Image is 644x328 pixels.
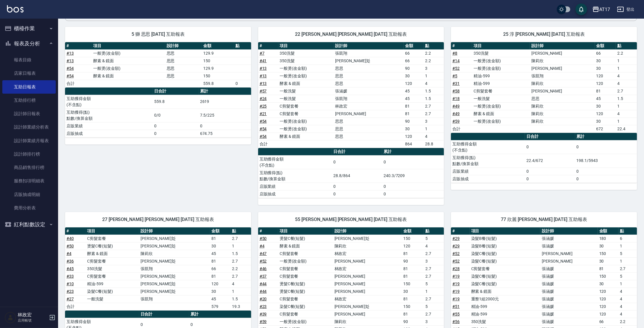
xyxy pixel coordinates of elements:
[595,117,616,125] td: 30
[424,235,444,242] td: 5
[278,95,334,102] td: 一般洗髮
[2,217,56,232] button: 紅利點數設定
[260,119,267,124] a: #54
[66,66,74,71] a: #54
[278,87,334,95] td: 一般洗髮
[530,102,595,110] td: 陳莉欣
[7,5,24,13] img: Logo
[199,122,251,130] td: 0
[616,65,637,72] td: 1
[260,236,267,241] a: #50
[452,119,460,124] a: #59
[618,227,637,235] th: 點
[278,57,334,65] td: 350洗髮
[231,235,251,242] td: 2.7
[451,125,472,133] td: 合計
[540,235,598,242] td: 張涵媛
[615,4,637,15] button: 登出
[424,65,444,72] td: 3
[2,174,56,188] a: 服務扣項明細表
[451,140,525,154] td: 互助獲得金額 (不含點)
[525,154,575,167] td: 22.4/672
[530,117,595,125] td: 陳莉欣
[72,31,244,37] span: 5 獅 思思 [DATE] 互助報表
[598,235,618,242] td: 180
[258,155,332,169] td: 互助獲得金額 (不含點)
[404,133,424,140] td: 120
[278,102,334,110] td: C剪髮套餐
[452,266,460,271] a: #28
[332,155,382,169] td: 0
[472,65,530,72] td: 一般燙(改金額)
[334,117,404,125] td: 思思
[472,49,530,57] td: 350洗髮
[525,140,575,154] td: 0
[66,74,74,78] a: #54
[452,251,460,256] a: #52
[260,319,267,324] a: #59
[260,297,267,301] a: #20
[2,134,56,147] a: 設計師業績月報表
[451,42,472,50] th: #
[404,80,424,87] td: 120
[2,36,56,51] button: 報表及分析
[199,88,251,95] th: 累計
[333,235,402,242] td: [PERSON_NAME]彣
[424,72,444,80] td: 1
[202,80,234,87] td: 559.8
[616,72,637,80] td: 4
[334,95,404,102] td: 張凱翔
[2,53,56,67] a: 報表目錄
[575,3,587,15] button: save
[424,42,444,50] th: 點
[424,80,444,87] td: 4
[153,122,198,130] td: 0
[540,242,598,250] td: 張涵媛
[595,80,616,87] td: 120
[472,72,530,80] td: 精油-599
[66,266,74,271] a: #45
[424,87,444,95] td: 1.5
[165,42,202,50] th: 設計師
[472,102,530,110] td: 一般燙(改金額)
[452,66,460,71] a: #52
[260,74,267,78] a: #13
[595,72,616,80] td: 120
[451,175,525,183] td: 店販抽成
[458,31,630,37] span: 25 淳 [PERSON_NAME] [DATE] 互助報表
[575,140,637,154] td: 0
[382,190,444,198] td: 0
[260,58,267,63] a: #41
[451,133,637,183] table: a dense table
[86,242,139,250] td: 燙髮C餐(短髮)
[595,49,616,57] td: 66
[595,125,616,133] td: 672
[278,42,334,50] th: 項目
[616,87,637,95] td: 2.7
[333,242,402,250] td: 陳莉欣
[234,42,251,50] th: 點
[2,188,56,201] a: 店販抽成明細
[2,147,56,161] a: 設計師排行榜
[260,274,267,279] a: #37
[165,57,202,65] td: 思思
[334,49,404,57] td: 張凱翔
[66,281,74,286] a: #10
[616,125,637,133] td: 22.4
[616,57,637,65] td: 1
[139,227,210,235] th: 設計師
[260,104,267,108] a: #25
[382,148,444,156] th: 累計
[575,175,637,183] td: 0
[260,81,267,86] a: #13
[65,108,153,122] td: 互助獲得(點) 點數/換算金額
[382,155,444,169] td: 0
[616,102,637,110] td: 1
[153,108,198,122] td: 0/0
[2,120,56,134] a: 設計師業績分析表
[452,104,460,108] a: #49
[258,227,278,235] th: #
[530,42,595,50] th: 設計師
[424,49,444,57] td: 2.2
[86,227,139,235] th: 項目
